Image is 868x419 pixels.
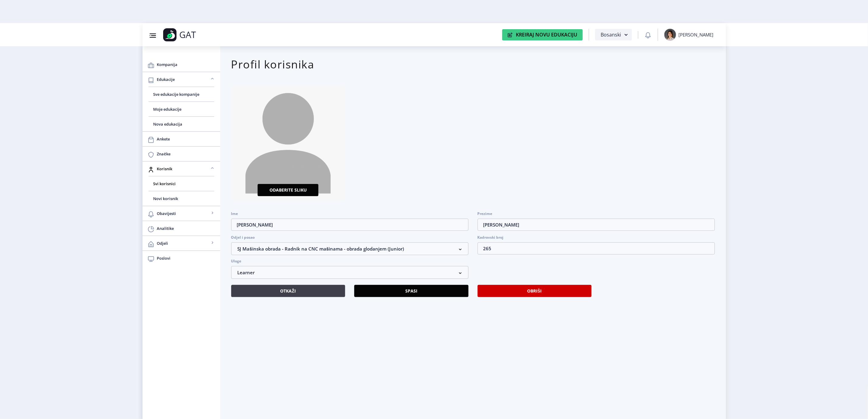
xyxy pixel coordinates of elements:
[163,28,235,41] a: GAT
[142,236,220,251] a: Odjeli
[157,135,215,143] span: Ankete
[142,72,220,87] a: Edukacije
[142,147,220,161] a: Značke
[153,91,209,98] span: Sve edukacije kompanije
[142,206,220,221] a: Obavijesti
[157,225,215,232] span: Analitike
[142,132,220,146] a: Ankete
[149,117,214,131] a: Nova edukacija
[502,29,583,40] button: Kreiraj Novu Edukaciju
[354,285,468,297] button: Spasi
[231,57,715,71] h1: Profil korisnika
[149,102,214,116] a: Moje edukacije
[153,120,209,128] span: Nova edukacija
[508,32,513,37] img: create-new-education-icon.svg
[149,87,214,102] a: Sve edukacije kompanije
[258,184,318,196] button: Odaberite sliku
[157,210,209,217] span: Obavijesti
[142,57,220,72] a: Kompanija
[142,251,220,265] a: Poslovi
[142,161,220,176] a: Korisnik
[231,235,255,240] label: Odjel i posao
[478,285,592,297] button: Obriši
[153,195,209,202] span: Novi korisnik
[157,61,215,68] span: Kompanija
[478,211,492,216] label: Prezime
[157,76,209,83] span: Edukacije
[153,106,209,113] span: Moje edukacije
[157,240,209,247] span: Odjeli
[142,221,220,236] a: Analitike
[157,255,215,262] span: Poslovi
[149,176,214,191] a: Svi korisnici
[231,259,242,264] label: Uloge
[157,150,215,158] span: Značke
[153,180,209,187] span: Svi korisnici
[231,86,345,200] img: employee-placeholder.png
[180,32,196,38] p: GAT
[149,191,214,206] a: Novi korisnik
[231,211,238,216] label: Ime
[478,235,504,240] label: Kadrovski broj
[238,269,255,276] span: Learner
[679,32,714,38] div: [PERSON_NAME]
[231,285,345,297] button: Otkaži
[595,29,632,40] button: Bosanski
[157,165,209,172] span: Korisnik
[238,245,404,252] span: SJ Mašinska obrada - Radnik na CNC mašinama - obrada glodanjem (Junior)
